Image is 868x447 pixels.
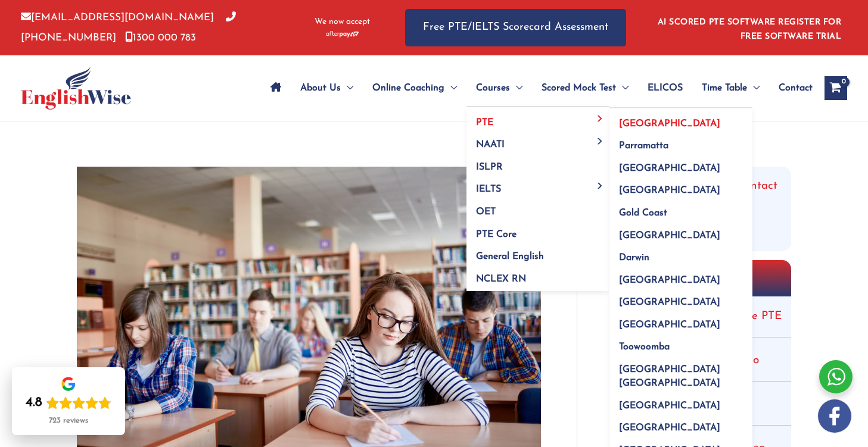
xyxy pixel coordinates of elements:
span: ISLPR [476,162,503,172]
span: NCLEX RN [476,274,526,284]
a: General English [466,242,609,264]
a: [GEOGRAPHIC_DATA] [609,287,752,310]
a: [EMAIL_ADDRESS][DOMAIN_NAME] [21,12,214,23]
a: [GEOGRAPHIC_DATA] [609,265,752,287]
a: [GEOGRAPHIC_DATA] [609,390,752,413]
a: [GEOGRAPHIC_DATA] [609,310,752,332]
span: NAATI [476,140,505,149]
span: Menu Toggle [593,182,607,189]
a: About UsMenu Toggle [291,67,363,109]
a: CoursesMenu Toggle [466,67,532,109]
a: [GEOGRAPHIC_DATA] [609,153,752,176]
span: Scored Mock Test [542,67,616,109]
div: Rating: 4.8 out of 5 [26,395,111,411]
span: [GEOGRAPHIC_DATA] [619,423,720,433]
span: [GEOGRAPHIC_DATA] [619,276,720,285]
span: [GEOGRAPHIC_DATA] [GEOGRAPHIC_DATA] [619,365,720,388]
span: PTE [476,118,493,127]
a: View Shopping Cart, empty [825,76,847,100]
a: Free PTE/IELTS Scorecard Assessment [405,9,626,46]
a: [GEOGRAPHIC_DATA] [609,220,752,243]
span: [GEOGRAPHIC_DATA] [619,186,720,195]
a: Time TableMenu Toggle [692,67,769,109]
span: Darwin [619,253,649,262]
span: Menu Toggle [593,137,607,144]
span: [GEOGRAPHIC_DATA] [619,231,720,240]
span: Courses [476,67,510,109]
span: OET [476,207,496,217]
a: Toowoomba [609,332,752,355]
aside: Header Widget 1 [651,8,847,47]
span: PTE Core [476,230,517,239]
img: cropped-ew-logo [21,67,131,110]
a: AI SCORED PTE SOFTWARE REGISTER FOR FREE SOFTWARE TRIAL [658,18,842,41]
div: 723 reviews [49,416,88,426]
a: IELTSMenu Toggle [466,174,609,197]
span: Time Table [702,67,747,109]
a: Darwin [609,243,752,265]
span: Parramatta [619,141,668,151]
a: ISLPR [466,152,609,174]
a: 1300 000 783 [125,33,196,43]
a: [GEOGRAPHIC_DATA] [609,176,752,198]
a: Parramatta [609,131,752,154]
span: Gold Coast [619,208,667,218]
a: NAATIMenu Toggle [466,130,609,152]
a: PTE Core [466,219,609,242]
img: Afterpay-Logo [326,31,359,37]
div: 4.8 [26,395,42,411]
span: Menu Toggle [341,67,353,109]
span: Menu Toggle [510,67,522,109]
span: [GEOGRAPHIC_DATA] [619,401,720,411]
span: [GEOGRAPHIC_DATA] [619,320,720,330]
span: Toowoomba [619,342,670,352]
span: Menu Toggle [747,67,760,109]
span: Menu Toggle [444,67,457,109]
span: [GEOGRAPHIC_DATA] [619,164,720,173]
span: IELTS [476,185,501,194]
a: [GEOGRAPHIC_DATA] [GEOGRAPHIC_DATA] [609,355,752,391]
a: PTEMenu Toggle [466,107,609,130]
a: Scored Mock TestMenu Toggle [532,67,638,109]
span: [GEOGRAPHIC_DATA] [619,119,720,129]
a: [GEOGRAPHIC_DATA] [609,413,752,436]
a: ELICOS [638,67,692,109]
a: [PHONE_NUMBER] [21,12,236,42]
a: [GEOGRAPHIC_DATA] [609,108,752,131]
span: Menu Toggle [616,67,629,109]
span: Online Coaching [372,67,444,109]
a: Contact [769,67,813,109]
a: NCLEX RN [466,264,609,291]
span: We now accept [315,16,370,28]
a: Contact Us [737,175,783,243]
span: Contact [779,67,813,109]
a: Online CoachingMenu Toggle [363,67,466,109]
span: Menu Toggle [593,115,607,122]
span: [GEOGRAPHIC_DATA] [619,298,720,307]
a: Gold Coast [609,198,752,221]
span: ELICOS [648,67,683,109]
a: OET [466,197,609,220]
span: General English [476,252,544,261]
img: white-facebook.png [818,399,851,433]
span: About Us [300,67,341,109]
nav: Site Navigation: Main Menu [261,67,813,109]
